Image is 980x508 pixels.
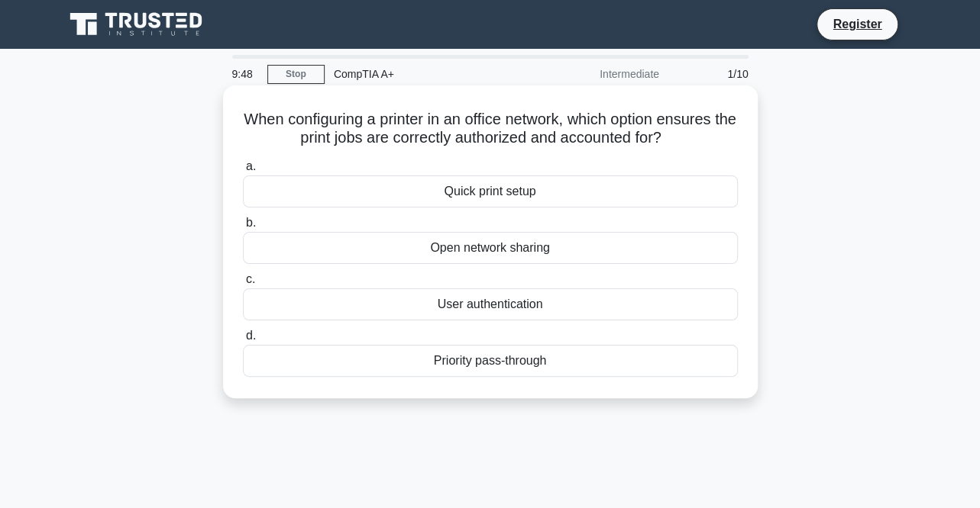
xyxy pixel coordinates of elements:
[246,329,256,342] span: d.
[246,272,255,285] span: c.
[243,232,738,264] div: Open network sharing
[246,216,256,229] span: b.
[325,59,535,89] div: CompTIA A+
[243,288,738,320] div: User authentication
[535,59,668,89] div: Intermediate
[243,345,738,377] div: Priority pass-through
[223,59,267,89] div: 9:48
[246,159,256,172] span: a.
[267,65,325,84] a: Stop
[823,14,891,34] a: Register
[243,175,738,207] div: Quick print setup
[241,110,739,148] h5: When configuring a printer in an office network, which option ensures the print jobs are correctl...
[668,59,758,89] div: 1/10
